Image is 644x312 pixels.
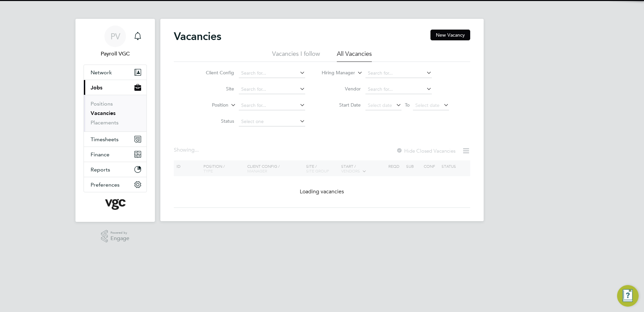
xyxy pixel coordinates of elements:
[84,80,147,95] button: Jobs
[195,70,234,76] label: Client Config
[322,102,361,108] label: Start Date
[101,230,130,243] a: Powered byEngage
[84,132,147,147] button: Timesheets
[365,69,432,78] input: Search for...
[322,86,361,92] label: Vendor
[239,69,305,78] input: Search for...
[84,177,147,192] button: Preferences
[239,85,305,94] input: Search for...
[190,102,228,109] label: Position
[91,182,120,188] span: Preferences
[91,119,119,126] a: Placements
[84,162,147,177] button: Reports
[84,65,147,80] button: Network
[403,101,412,109] span: To
[174,30,221,43] h2: Vacancies
[84,50,147,58] span: Payroll VGC
[91,166,110,173] span: Reports
[195,118,234,124] label: Status
[239,101,305,110] input: Search for...
[91,151,109,158] span: Finance
[174,147,200,154] div: Showing
[430,30,470,40] button: New Vacancy
[617,285,639,307] button: Engage Resource Center
[110,236,129,241] span: Engage
[91,101,113,107] a: Positions
[105,199,126,210] img: vgcgroup-logo-retina.png
[91,84,102,91] span: Jobs
[84,147,147,162] button: Finance
[84,95,147,131] div: Jobs
[368,102,392,108] span: Select date
[110,32,120,41] span: PV
[110,230,129,236] span: Powered by
[239,117,305,126] input: Select one
[365,85,432,94] input: Search for...
[337,50,372,62] li: All Vacancies
[396,148,455,154] label: Hide Closed Vacancies
[415,102,440,108] span: Select date
[84,199,147,210] a: Go to home page
[84,26,147,58] a: PVPayroll VGC
[75,19,155,222] nav: Main navigation
[195,86,234,92] label: Site
[91,136,119,143] span: Timesheets
[316,70,355,76] label: Hiring Manager
[91,69,112,76] span: Network
[195,147,199,153] span: ...
[272,50,320,62] li: Vacancies I follow
[91,110,116,116] a: Vacancies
